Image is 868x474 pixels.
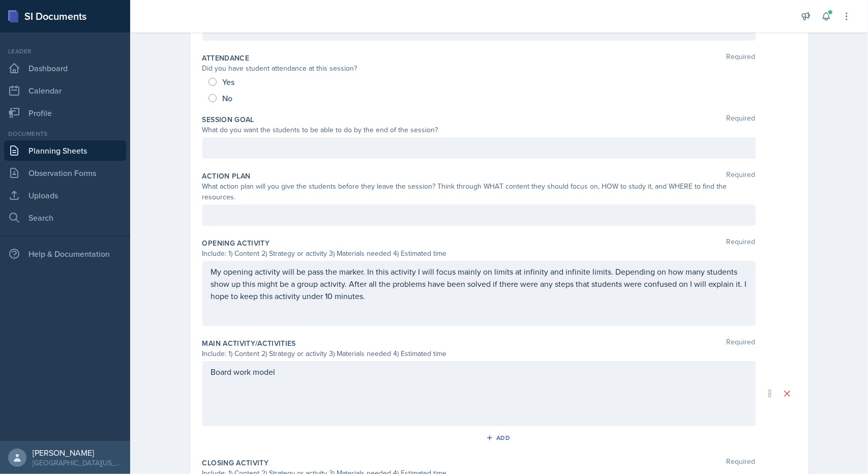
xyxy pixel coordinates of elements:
[202,53,250,63] label: Attendance
[202,338,296,348] label: Main Activity/Activities
[211,366,747,378] p: Board work model
[4,47,126,56] div: Leader
[727,338,756,348] span: Required
[202,114,254,125] label: Session Goal
[4,208,126,228] a: Search
[223,77,235,87] span: Yes
[727,53,756,63] span: Required
[223,93,233,103] span: No
[202,238,270,248] label: Opening Activity
[202,171,251,181] label: Action Plan
[727,458,756,468] span: Required
[4,163,126,183] a: Observation Forms
[202,348,756,359] div: Include: 1) Content 2) Strategy or activity 3) Materials needed 4) Estimated time
[4,140,126,161] a: Planning Sheets
[727,114,756,125] span: Required
[4,185,126,205] a: Uploads
[4,244,126,264] div: Help & Documentation
[4,58,126,78] a: Dashboard
[202,125,756,135] div: What do you want the students to be able to do by the end of the session?
[202,458,269,468] label: Closing Activity
[727,238,756,248] span: Required
[202,63,756,74] div: Did you have student attendance at this session?
[4,103,126,123] a: Profile
[4,80,126,101] a: Calendar
[33,458,122,468] div: [GEOGRAPHIC_DATA][US_STATE] in [GEOGRAPHIC_DATA]
[202,181,756,202] div: What action plan will you give the students before they leave the session? Think through WHAT con...
[211,265,747,302] p: My opening activity will be pass the marker. In this activity I will focus mainly on limits at in...
[33,448,122,458] div: [PERSON_NAME]
[4,129,126,138] div: Documents
[483,430,516,446] button: Add
[488,434,510,442] div: Add
[202,248,756,259] div: Include: 1) Content 2) Strategy or activity 3) Materials needed 4) Estimated time
[727,171,756,181] span: Required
